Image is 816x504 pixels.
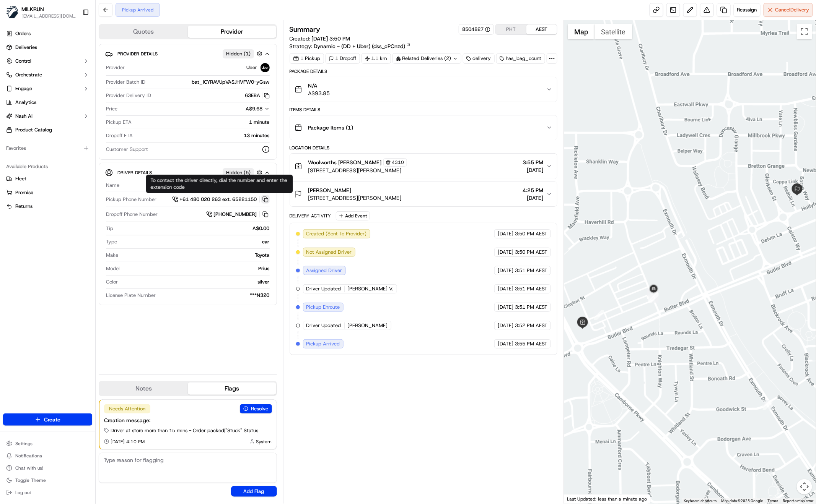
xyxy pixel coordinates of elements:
span: Color [106,279,118,285]
a: Open this area in Google Maps (opens a new window) [566,494,591,504]
span: 3:50 PM AEST [515,230,547,237]
div: Favorites [3,142,92,154]
button: 63EBA [245,92,270,99]
span: Type [106,238,117,245]
span: Tip [106,225,113,232]
a: Dynamic - (DD + Uber) (dss_cPCnzd) [314,42,411,50]
span: [PERSON_NAME] [308,186,352,194]
button: AEST [526,24,557,34]
button: MILKRUNMILKRUN[EMAIL_ADDRESS][DOMAIN_NAME] [3,3,79,21]
div: silver [121,279,270,285]
div: 1 Dropoff [326,53,360,64]
span: Map data ©2025 Google [722,499,763,503]
span: [PERSON_NAME] [348,322,388,329]
div: Package Details [290,68,557,75]
button: Map camera controls [797,479,812,494]
a: [PHONE_NUMBER] [206,210,270,219]
span: Uber [247,64,257,71]
div: Last Updated: less than a minute ago [564,494,651,504]
span: Hidden ( 1 ) [226,50,251,57]
a: Returns [6,203,89,210]
span: Package Items ( 1 ) [308,124,353,131]
div: 7 [647,289,657,299]
button: Driver DetailsHidden (5) [105,166,270,179]
span: Analytics [15,99,36,106]
h3: Summary [290,26,321,33]
button: Hidden (1) [223,49,264,58]
span: bat_ICYRAVUpVASJHVFW0-yGsw [192,79,270,86]
span: [DATE] [498,304,513,311]
span: [DATE] [498,285,513,292]
span: Notifications [15,453,42,459]
button: Keyboard shortcuts [684,498,717,504]
div: 2 [763,400,773,410]
span: Driver Details [117,170,152,176]
div: 8 [648,290,658,300]
div: 5 [647,288,657,298]
button: Chat with us! [3,463,92,473]
span: [PERSON_NAME] V. [348,285,394,292]
span: Model [106,265,120,272]
span: MILKRUN [21,5,44,13]
span: Driver Updated [306,285,341,292]
div: Creation message: [104,416,272,424]
span: Returns [15,203,33,210]
a: Report a map error [783,499,814,503]
button: CancelDelivery [764,3,813,17]
div: Items Details [290,107,557,113]
span: Pickup Phone Number [106,196,156,203]
span: Log out [15,489,31,496]
button: Provider DetailsHidden (1) [105,47,270,60]
button: Reassign [734,3,761,17]
span: Pickup ETA [106,119,132,126]
span: 4:25 PM [523,186,543,194]
span: Price [106,105,117,112]
span: System [256,439,272,445]
span: [DATE] [498,340,513,347]
span: Provider Batch ID [106,79,145,86]
span: [STREET_ADDRESS][PERSON_NAME] [308,194,402,202]
span: 3:51 PM AEST [515,285,547,292]
span: [EMAIL_ADDRESS][DOMAIN_NAME] [21,13,76,19]
button: Quotes [99,26,188,38]
button: A$9.68 [202,105,270,112]
span: Provider Delivery ID [106,92,151,99]
img: 1736555255976-a54dd68f-1ca7-489b-9aae-adbdc363a1c4 [8,73,21,87]
button: Nash AI [3,110,92,122]
span: Woolworths [PERSON_NAME] [308,159,382,166]
div: Prius [123,265,270,272]
span: Settings [15,441,33,447]
button: 8504827 [462,26,490,33]
div: 💻 [65,112,71,118]
span: Provider Details [117,51,158,57]
div: Needs Attention [104,404,150,413]
span: Deliveries [15,44,37,51]
span: [DATE] [498,230,513,237]
a: Deliveries [3,41,92,53]
span: Dropoff ETA [106,132,133,139]
button: Promise [3,186,92,199]
button: Show satellite imagery [594,24,632,39]
button: Settings [3,438,92,449]
div: 📗 [8,112,14,118]
span: Pylon [76,130,93,135]
span: Reassign [737,6,757,13]
span: 3:52 PM AEST [515,322,547,329]
div: Related Deliveries (2) [393,53,461,64]
div: Start new chat [26,73,125,81]
a: Fleet [6,175,89,182]
div: To contact the driver directly, dial the number and enter the extension code [146,175,293,193]
a: +61 480 020 263 ext. 65221150 [172,195,270,204]
button: Log out [3,487,92,498]
button: Woolworths [PERSON_NAME]4310[STREET_ADDRESS][PERSON_NAME]3:55 PM[DATE] [290,154,557,179]
button: Add Flag [231,486,277,497]
img: Google [566,494,591,504]
button: Notifications [3,451,92,461]
span: Name [106,182,119,189]
div: 1 minute [135,119,270,126]
div: 13 minutes [136,132,270,139]
span: 4310 [392,159,404,165]
span: Product Catalog [15,126,52,133]
div: Strategy: [290,42,411,50]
